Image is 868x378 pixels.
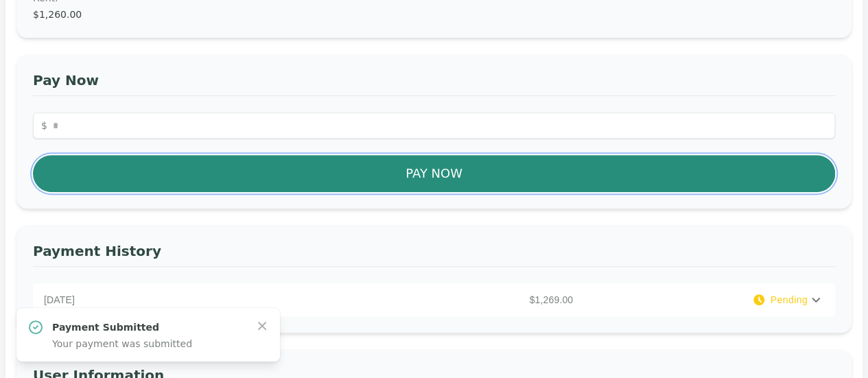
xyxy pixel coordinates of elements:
[33,155,835,192] button: Pay Now
[52,320,244,334] p: Payment Submitted
[44,293,312,307] p: [DATE]
[33,8,835,21] dd: $1,260.00
[33,241,835,267] h3: Payment History
[312,293,579,307] p: $1,269.00
[33,71,835,96] h3: Pay Now
[770,293,808,307] span: Pending
[52,337,244,351] p: Your payment was submitted
[33,283,835,316] div: [DATE]$1,269.00Pending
